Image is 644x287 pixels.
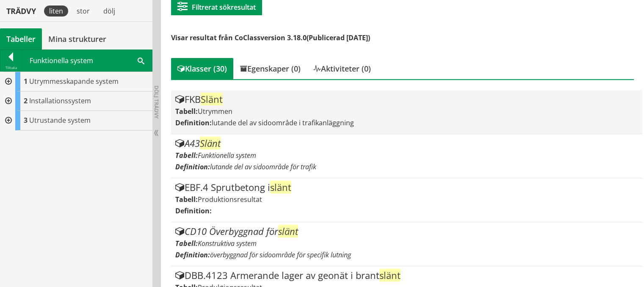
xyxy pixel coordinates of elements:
span: Utrustande system [29,116,91,125]
div: Tillbaka [0,64,22,71]
span: Funktionella system [198,151,256,160]
span: Produktionsresultat [198,195,262,204]
span: Dölj trädvy [153,86,160,119]
label: Definition: [175,118,212,127]
span: Slänt [200,137,221,149]
div: dölj [98,6,120,17]
div: A43 [175,138,638,149]
label: Definition: [175,162,210,171]
div: Egenskaper (0) [233,58,307,79]
div: liten [44,6,68,17]
span: (Publicerad [DATE]) [307,33,370,42]
span: 3 [24,116,28,125]
label: Definition: [175,250,210,259]
span: Konstruktiva system [198,239,257,248]
div: FKB [175,94,638,105]
label: Tabell: [175,151,198,160]
span: lutande del av sidoområde för trafik [210,162,316,171]
span: Slänt [201,93,223,105]
label: Tabell: [175,239,198,248]
span: Installationssystem [29,96,91,105]
div: DBB.4123 Armerande lager av geonät i brant [175,270,638,281]
label: Tabell: [175,107,198,116]
a: Mina strukturer [42,28,113,50]
label: Definition: [175,206,212,215]
span: Utrymmesskapande system [29,77,119,86]
div: Funktionella system [22,50,152,71]
span: lutande del av sidoområde i trafikanläggning [212,118,354,127]
span: 2 [24,96,28,105]
span: Sök i tabellen [138,56,144,65]
span: överbyggnad för sidoområde för specifik lutning [210,250,351,259]
span: Visar resultat från CoClassversion 3.18.0 [171,33,307,42]
span: slänt [379,269,401,281]
span: Utrymmen [198,107,232,116]
span: slänt [270,181,291,193]
div: Klasser (30) [171,58,233,79]
div: Trädvy [2,6,41,16]
span: 1 [24,77,28,86]
div: EBF.4 Sprutbetong i [175,182,638,193]
span: slänt [278,225,298,237]
div: CD10 Överbyggnad för [175,226,638,237]
div: stor [72,6,95,17]
div: Aktiviteter (0) [307,58,377,79]
label: Tabell: [175,195,198,204]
